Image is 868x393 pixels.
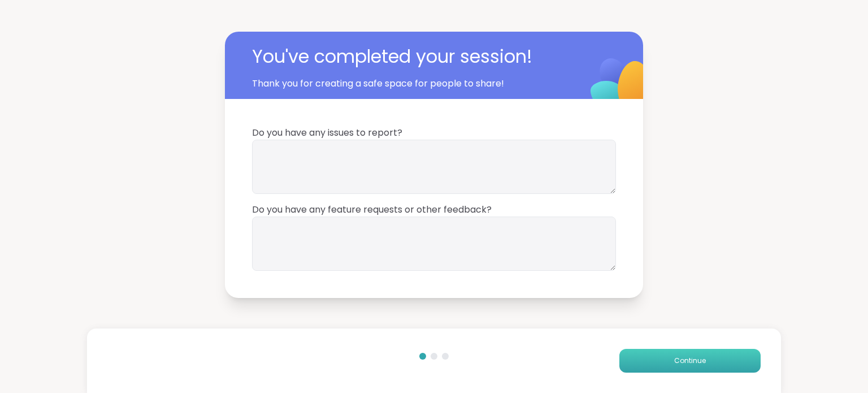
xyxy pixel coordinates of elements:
span: Do you have any feature requests or other feedback? [252,203,616,217]
button: Continue [619,349,761,373]
span: You've completed your session! [252,43,580,70]
img: ShareWell Logomark [564,29,676,141]
span: Thank you for creating a safe space for people to share! [252,77,563,90]
span: Continue [674,356,706,366]
span: Do you have any issues to report? [252,126,616,140]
